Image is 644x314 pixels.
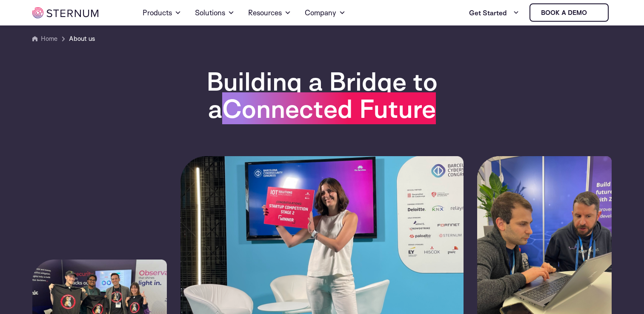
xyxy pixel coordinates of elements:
a: Products [143,1,181,25]
a: Resources [248,1,291,25]
a: Get Started [469,4,519,21]
span: Connected Future [222,92,436,124]
img: sternum iot [32,7,98,18]
a: Solutions [195,1,235,25]
a: Home [41,34,57,43]
a: Book a demo [530,3,609,22]
h1: Building a Bridge to a [157,68,487,122]
img: sternum iot [590,9,597,16]
a: Company [305,1,346,25]
span: About us [69,34,95,44]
